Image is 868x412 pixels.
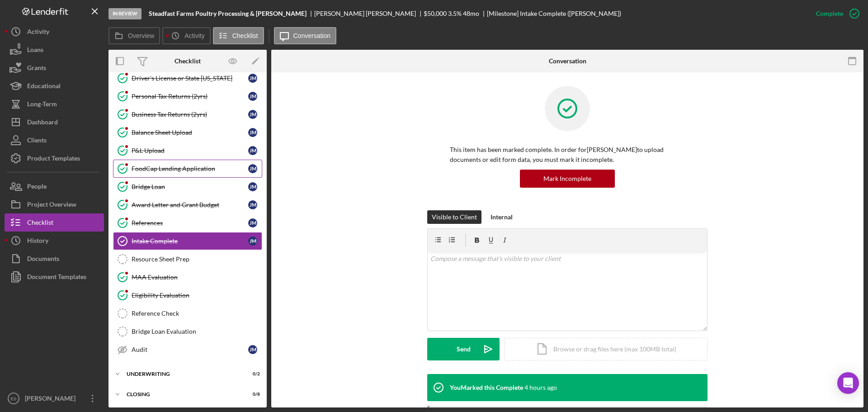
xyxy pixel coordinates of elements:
a: Reference Check [113,304,262,322]
a: Clients [5,131,104,149]
div: Bridge Loan Evaluation [132,328,262,335]
div: J M [248,345,257,354]
button: Complete [807,5,863,23]
button: Educational [5,77,104,95]
button: Product Templates [5,149,104,167]
div: J M [248,237,257,246]
div: Checklist [175,57,201,65]
div: J M [248,182,257,191]
button: Checklist [213,27,264,44]
div: Long-Term [27,95,57,115]
div: Documents [27,250,59,270]
a: Bridge Loan Evaluation [113,322,262,341]
button: Internal [486,210,517,224]
a: Business Tax Returns (2yrs)JM [113,105,262,123]
div: Driver's License or State [US_STATE] [132,75,248,82]
button: History [5,232,104,250]
div: P&L Upload [132,147,248,154]
div: Grants [27,59,46,79]
div: J M [248,110,257,119]
div: 0 / 2 [244,371,260,377]
a: ReferencesJM [113,214,262,232]
button: Grants [5,59,104,77]
div: Business Tax Returns (2yrs) [132,111,248,118]
div: Resource Sheet Prep [132,256,262,263]
div: Personal Tax Returns (2yrs) [132,93,248,100]
div: Conversation [549,57,586,65]
div: Activity [27,23,49,43]
a: FoodCap Lending ApplicationJM [113,160,262,178]
div: J M [248,200,257,209]
a: MAA Evaluation [113,268,262,286]
button: Loans [5,41,104,59]
div: References [132,219,248,227]
div: J M [248,146,257,155]
div: Complete [816,5,843,23]
div: 0 / 8 [244,392,260,397]
div: Balance Sheet Upload [132,129,248,136]
button: Project Overview [5,195,104,213]
label: Conversation [293,32,331,39]
div: Closing [127,392,237,397]
div: Eligibility Evaluation [132,292,262,299]
a: Intake CompleteJM [113,232,262,250]
text: ES [11,396,17,401]
div: Reference Check [132,310,262,317]
div: In Review [108,8,142,19]
button: Send [427,338,500,360]
a: Bridge LoanJM [113,178,262,196]
button: Activity [5,23,104,41]
a: P&L UploadJM [113,142,262,160]
time: 2025-09-23 14:34 [524,384,557,391]
label: Checklist [232,32,258,39]
div: Award Letter and Grant Budget [132,201,248,208]
p: This item has been marked complete. In order for [PERSON_NAME] to upload documents or edit form d... [450,145,685,165]
div: Document Templates [27,268,86,288]
div: 3.5 % [448,10,462,17]
a: Eligibility Evaluation [113,286,262,304]
div: History [27,232,48,252]
button: Document Templates [5,268,104,286]
div: People [27,177,47,198]
div: Internal [491,210,513,224]
div: Loans [27,41,43,61]
a: Dashboard [5,113,104,131]
div: J M [248,92,257,101]
a: People [5,177,104,195]
a: Driver's License or State [US_STATE]JM [113,69,262,87]
b: Steadfast Farms Poultry Processing & [PERSON_NAME] [149,10,307,17]
button: Mark Incomplete [520,170,615,188]
div: Open Intercom Messenger [837,372,859,394]
button: Activity [162,27,210,44]
div: Educational [27,77,61,97]
div: J M [248,128,257,137]
div: Mark Incomplete [543,170,591,188]
div: [PERSON_NAME] [23,389,81,410]
div: Visible to Client [432,210,477,224]
a: AuditJM [113,341,262,359]
button: Overview [108,27,160,44]
div: J M [248,164,257,173]
a: Resource Sheet Prep [113,250,262,268]
button: Documents [5,250,104,268]
div: Underwriting [127,371,237,377]
a: Balance Sheet UploadJM [113,123,262,142]
div: J M [248,218,257,227]
a: Personal Tax Returns (2yrs)JM [113,87,262,105]
button: Conversation [274,27,337,44]
div: Intake Complete [132,237,248,245]
button: Visible to Client [427,210,481,224]
div: FoodCap Lending Application [132,165,248,172]
div: [Milestone] Intake Complete ([PERSON_NAME]) [487,10,621,17]
div: 48 mo [463,10,479,17]
div: You Marked this Complete [450,384,523,391]
div: Bridge Loan [132,183,248,190]
div: Product Templates [27,149,80,170]
label: Overview [128,32,154,39]
div: Checklist [27,213,53,234]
